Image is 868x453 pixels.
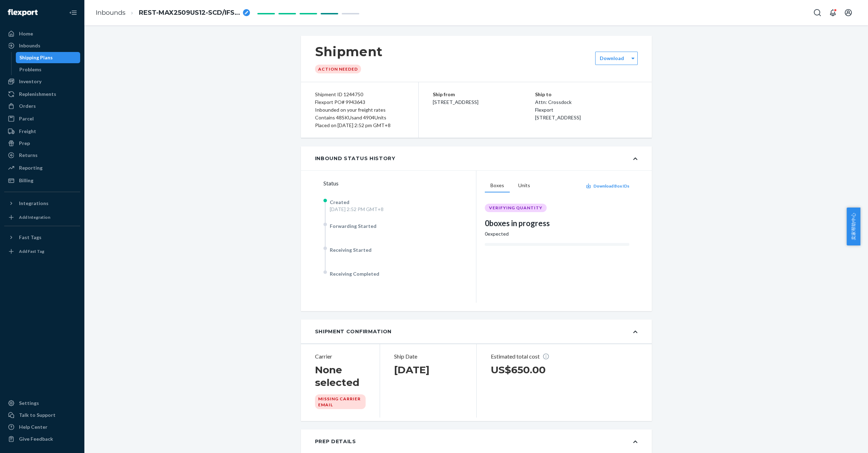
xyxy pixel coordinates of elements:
[330,199,349,205] span: Created
[489,205,542,211] span: VERIFYING QUANTITY
[330,206,384,213] div: [DATE] 2:52 PM GMT+8
[19,248,44,254] div: Add Fast Tag
[90,2,256,23] ol: breadcrumbs
[535,98,638,106] p: Attn: Crossdock
[315,155,396,162] div: Inbound Status History
[19,115,34,122] div: Parcel
[4,126,80,137] a: Freight
[19,152,38,159] div: Returns
[4,100,80,112] a: Orders
[4,212,80,223] a: Add Integration
[485,230,629,237] div: 0 expected
[4,76,80,87] a: Inventory
[315,65,361,73] div: Action Needed
[19,78,41,85] div: Inventory
[4,198,80,209] button: Integrations
[433,99,478,105] span: [STREET_ADDRESS]
[330,271,379,277] span: Receiving Completed
[19,412,56,419] div: Talk to Support
[330,247,372,253] span: Receiving Started
[16,52,81,63] a: Shipping Plans
[394,353,462,361] p: Ship Date
[4,113,80,124] a: Parcel
[4,162,80,173] a: Reporting
[485,179,510,192] button: Boxes
[19,424,47,431] div: Help Center
[19,435,53,442] div: Give Feedback
[4,28,80,39] a: Home
[139,8,240,18] span: REST-MAX2509US12-SCD/IFS/ITS
[4,88,80,100] a: Replenishments
[535,114,581,120] span: [STREET_ADDRESS]
[315,328,392,335] div: Shipment Confirmation
[315,438,356,445] div: Prep Details
[19,140,30,147] div: Prep
[4,150,80,161] a: Returns
[19,214,50,220] div: Add Integration
[810,6,824,20] button: Open Search Box
[315,98,404,106] div: Flexport PO# 9943643
[330,223,377,229] span: Forwarding Started
[4,433,80,445] button: Give Feedback
[19,200,49,207] div: Integrations
[315,106,404,114] div: Inbounded on your freight rates
[19,234,41,241] div: Fast Tags
[315,363,366,389] h1: None selected
[19,42,40,49] div: Inbounds
[4,138,80,149] a: Prep
[315,122,404,129] div: Placed on [DATE] 2:52 pm GMT+8
[323,179,476,188] div: Status
[586,183,629,189] button: Download Box IDs
[513,179,536,192] button: Units
[491,353,550,361] p: Estimated total cost
[535,91,638,98] p: Ship to
[485,218,629,229] div: 0 boxes in progress
[841,6,855,20] button: Open account menu
[16,64,81,75] a: Problems
[4,175,80,186] a: Billing
[315,114,404,122] div: Contains 48 SKUs and 4904 Units
[315,353,366,361] p: Carrier
[8,9,38,16] img: Flexport logo
[19,164,43,171] div: Reporting
[535,106,638,114] p: Flexport
[4,421,80,433] a: Help Center
[4,409,80,421] a: Talk to Support
[66,6,80,20] button: Close Navigation
[600,55,624,62] label: Download
[4,232,80,243] button: Fast Tags
[315,394,366,409] div: MISSING CARRIER EMAIL
[826,6,840,20] button: Open notifications
[19,177,33,184] div: Billing
[4,246,80,257] a: Add Fast Tag
[19,66,41,73] div: Problems
[4,398,80,409] a: Settings
[4,40,80,51] a: Inbounds
[847,208,860,245] button: 卖家帮助中心
[19,54,53,61] div: Shipping Plans
[19,30,33,37] div: Home
[315,91,404,98] div: Shipment ID 1244750
[394,363,430,376] h1: [DATE]
[491,363,550,376] h1: US$650.00
[19,103,36,110] div: Orders
[315,44,383,59] h1: Shipment
[19,400,39,407] div: Settings
[433,91,535,98] p: Ship from
[19,91,56,98] div: Replenishments
[96,9,126,17] a: Inbounds
[19,128,36,135] div: Freight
